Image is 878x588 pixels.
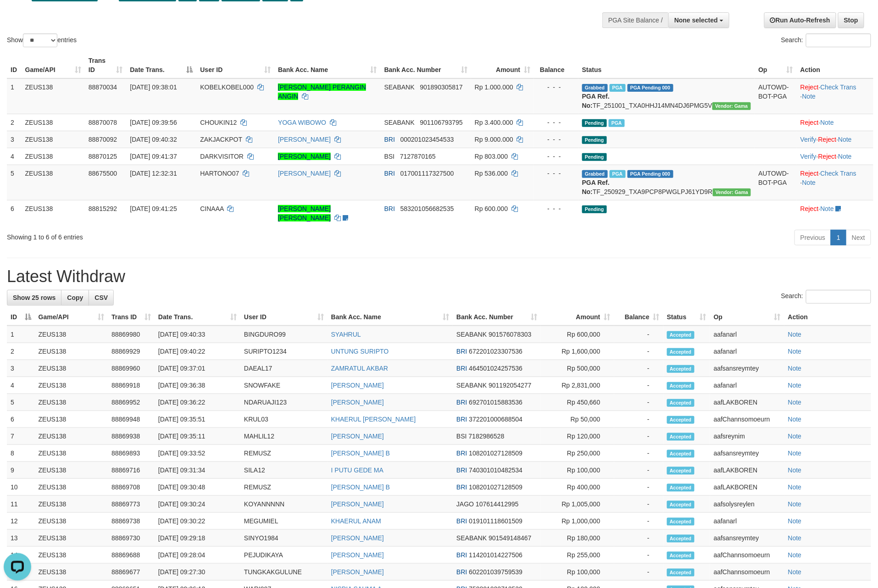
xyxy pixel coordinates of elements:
td: ZEUS138 [22,78,85,114]
th: ID [7,52,22,78]
span: Accepted [667,450,695,458]
span: Vendor URL: https://trx31.1velocity.biz [712,102,751,110]
td: 4 [7,377,35,394]
span: Accepted [667,348,695,356]
a: Verify [800,153,817,160]
td: - [614,377,663,394]
span: Copy 583201056682535 to clipboard [400,205,454,212]
td: Rp 120,000 [541,428,614,445]
th: User ID: activate to sort column ascending [196,52,274,78]
span: SEABANK [384,119,415,126]
span: Accepted [667,416,695,424]
span: [DATE] 09:39:56 [130,119,177,126]
span: Accepted [667,467,695,475]
td: - [614,360,663,377]
td: Rp 400,000 [541,479,614,496]
div: - - - [538,169,575,178]
a: Reject [800,83,819,91]
td: NDARUAJI123 [240,394,328,411]
td: [DATE] 09:37:01 [155,360,240,377]
td: REMUSZ [240,445,328,462]
a: SYAHRUL [331,331,361,338]
span: Copy 901890305817 to clipboard [420,83,463,91]
a: [PERSON_NAME] [331,534,384,542]
div: - - - [538,152,575,161]
span: Copy 017001117327500 to clipboard [400,170,454,177]
th: Action [784,309,871,326]
a: [PERSON_NAME] B [331,483,390,491]
span: SEABANK [456,382,487,389]
td: 88869929 [108,343,155,360]
a: Show 25 rows [7,290,61,305]
h1: Latest Withdraw [7,267,871,286]
span: 88870078 [89,119,117,126]
td: ZEUS138 [35,394,108,411]
span: 88870034 [89,83,117,91]
span: Rp 1.000.000 [475,83,513,91]
span: Marked by aafanarl [610,84,626,92]
span: Copy 107614412995 to clipboard [476,500,518,508]
span: 88870125 [89,153,117,160]
th: Game/API: activate to sort column ascending [22,52,85,78]
td: 5 [7,394,35,411]
span: Copy 7127870165 to clipboard [400,153,436,160]
label: Show entries [7,33,77,47]
td: SURIPTO1234 [240,343,328,360]
button: Open LiveChat chat widget [4,4,31,31]
a: [PERSON_NAME] [331,399,384,406]
td: REMUSZ [240,479,328,496]
td: Rp 50,000 [541,411,614,428]
span: 88815292 [89,205,117,212]
a: Note [788,500,802,508]
a: Note [788,348,802,355]
td: - [614,428,663,445]
a: Reject [818,153,837,160]
a: Note [788,534,802,542]
td: ZEUS138 [35,326,108,343]
td: 8 [7,445,35,462]
div: - - - [538,204,575,213]
td: [DATE] 09:40:33 [155,326,240,343]
th: Op: activate to sort column ascending [755,52,796,78]
td: 4 [7,148,22,165]
span: Accepted [667,501,695,509]
a: Note [788,483,802,491]
b: PGA Ref. No: [582,93,610,109]
select: Showentries [23,33,57,47]
th: Amount: activate to sort column ascending [471,52,534,78]
a: Note [788,568,802,576]
a: [PERSON_NAME] [278,170,331,177]
span: Rp 536.000 [475,170,508,177]
input: Search: [806,290,871,304]
span: Accepted [667,365,695,373]
div: - - - [538,135,575,144]
a: Note [838,153,852,160]
span: BRI [456,399,467,406]
span: 88675500 [89,170,117,177]
label: Search: [781,33,871,47]
a: Reject [800,205,819,212]
span: Copy 7182986528 to clipboard [469,433,505,440]
span: CHOUKIN12 [200,119,237,126]
td: [DATE] 09:31:34 [155,462,240,479]
td: · · [797,165,873,200]
td: 7 [7,428,35,445]
td: [DATE] 09:40:22 [155,343,240,360]
span: BRI [384,205,395,212]
a: Note [788,449,802,457]
td: · · [797,131,873,148]
th: Status [578,52,755,78]
th: Date Trans.: activate to sort column ascending [155,309,240,326]
td: ZEUS138 [22,131,85,148]
span: Pending [582,205,607,213]
td: ZEUS138 [35,428,108,445]
th: Op: activate to sort column ascending [710,309,784,326]
td: · [797,114,873,131]
th: Balance [534,52,578,78]
a: Note [788,416,802,423]
td: AUTOWD-BOT-PGA [755,165,796,200]
a: Note [788,382,802,389]
span: Copy 901106793795 to clipboard [420,119,463,126]
span: DARKVISITOR [200,153,244,160]
a: Reject [800,119,819,126]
